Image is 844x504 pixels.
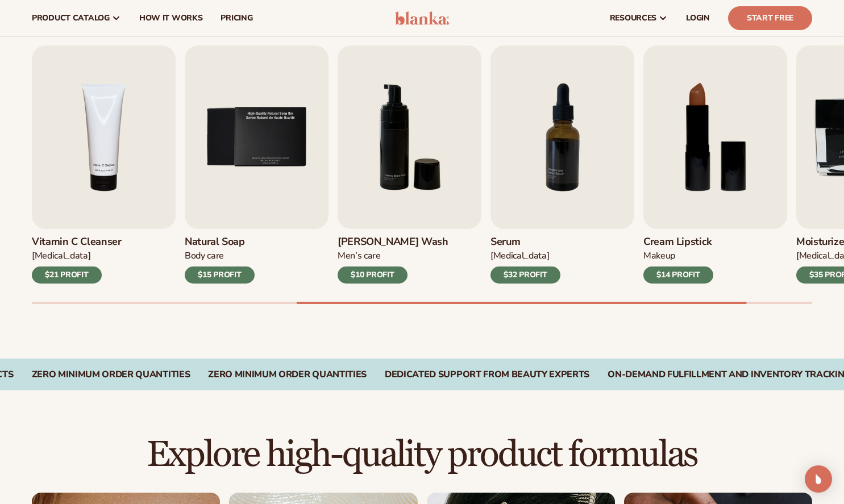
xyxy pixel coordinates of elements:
[185,266,255,284] div: $15 PROFIT
[185,250,255,262] div: Body Care
[338,236,448,248] h3: [PERSON_NAME] Wash
[32,45,176,284] a: 4 / 9
[32,369,190,380] div: Zero Minimum Order QuantitieS
[32,436,812,474] h2: Explore high-quality product formulas
[490,236,560,248] h3: Serum
[338,250,448,262] div: Men’s Care
[32,236,122,248] h3: Vitamin C Cleanser
[185,45,329,284] a: 5 / 9
[395,11,449,25] img: logo
[643,266,713,284] div: $14 PROFIT
[221,14,252,23] span: pricing
[643,236,713,248] h3: Cream Lipstick
[490,250,560,262] div: [MEDICAL_DATA]
[610,14,656,23] span: resources
[686,14,710,23] span: LOGIN
[643,250,713,262] div: Makeup
[139,14,203,23] span: How It Works
[208,369,367,380] div: Zero Minimum Order QuantitieS
[490,266,560,284] div: $32 PROFIT
[805,465,832,493] div: Open Intercom Messenger
[338,266,408,284] div: $10 PROFIT
[490,45,634,284] a: 7 / 9
[185,236,255,248] h3: Natural Soap
[338,45,481,284] a: 6 / 9
[32,250,122,262] div: [MEDICAL_DATA]
[643,45,787,284] a: 8 / 9
[32,14,110,23] span: product catalog
[32,266,102,284] div: $21 PROFIT
[385,369,589,380] div: Dedicated Support From Beauty Experts
[728,6,812,30] a: Start Free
